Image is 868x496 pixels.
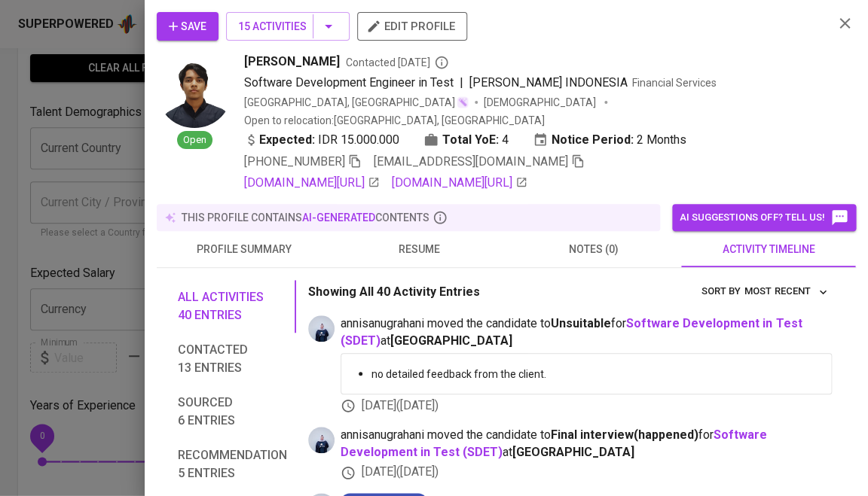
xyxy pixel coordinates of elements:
[259,131,315,149] b: Expected:
[244,95,469,110] div: [GEOGRAPHIC_DATA], [GEOGRAPHIC_DATA]
[632,77,717,89] span: Financial Services
[157,53,232,128] img: 390726298f92e28bd10febe6a739beaf.jpg
[341,427,832,461] span: annisanugrahani moved the candidate to for at
[157,12,219,41] button: Save
[177,133,212,148] span: Open
[308,283,480,301] p: Showing All 40 Activity Entries
[341,315,832,350] span: annisanugrahani moved the candidate to for at
[341,464,832,481] div: [DATE] ( [DATE] )
[244,131,399,149] div: IDR 15.000.000
[178,394,287,430] span: Sourced 6 entries
[178,341,287,377] span: Contacted 13 entries
[460,74,463,92] span: |
[369,17,455,36] span: edit profile
[512,445,634,459] span: [GEOGRAPHIC_DATA]
[515,240,672,259] span: notes (0)
[469,75,628,90] span: [PERSON_NAME] INDONESIA
[434,55,449,70] svg: By Batam recruiter
[533,131,686,149] div: 2 Months
[346,55,449,70] span: Contacted [DATE]
[226,12,350,41] button: 15 Activities
[457,96,469,108] img: magic_wand.svg
[744,283,828,300] span: Most Recent
[244,75,454,90] span: Software Development Engineer in Test
[551,428,698,442] b: Final interview ( happened )
[178,446,287,482] span: Recommendation 5 entries
[341,316,802,348] a: Software Development in Test (SDET)
[374,154,568,169] span: [EMAIL_ADDRESS][DOMAIN_NAME]
[690,240,847,259] span: activity timeline
[302,211,375,224] span: AI-generated
[178,288,287,324] span: All activities 40 entries
[680,208,848,227] span: AI suggestions off? Tell us!
[244,154,345,169] span: [PHONE_NUMBER]
[357,20,467,32] a: edit profile
[552,131,634,149] b: Notice Period:
[182,210,429,225] p: this profile contains contents
[244,53,340,71] span: [PERSON_NAME]
[357,12,467,41] button: edit profile
[672,204,856,231] button: AI suggestions off? Tell us!
[244,174,380,192] a: [DOMAIN_NAME][URL]
[701,285,741,297] span: sort by
[392,174,527,192] a: [DOMAIN_NAME][URL]
[166,240,322,259] span: profile summary
[551,316,611,330] b: Unsuitable
[341,397,832,415] div: [DATE] ( [DATE] )
[341,428,767,459] a: Software Development in Test (SDET)
[308,315,335,342] img: annisa@glints.com
[244,113,545,128] p: Open to relocation : [GEOGRAPHIC_DATA], [GEOGRAPHIC_DATA]
[169,17,206,36] span: Save
[741,280,832,303] button: sort by
[371,367,819,382] p: no detailed feedback from the client.
[390,333,512,348] span: [GEOGRAPHIC_DATA]
[238,17,338,36] span: 15 Activities
[484,95,598,110] span: [DEMOGRAPHIC_DATA]
[341,240,497,259] span: resume
[502,131,509,149] span: 4
[308,427,335,453] img: annisa@glints.com
[442,131,499,149] b: Total YoE:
